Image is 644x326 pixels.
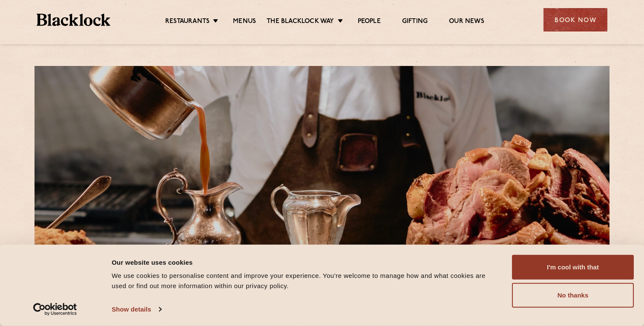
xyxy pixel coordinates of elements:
[112,303,161,316] a: Show details
[543,8,607,31] div: Book Now
[165,17,210,27] a: Restaurants
[512,255,634,280] button: I'm cool with that
[233,17,256,27] a: Menus
[112,257,493,267] div: Our website uses cookies
[402,17,428,27] a: Gifting
[267,17,334,27] a: The Blacklock Way
[358,17,381,27] a: People
[18,303,92,316] a: Usercentrics Cookiebot - opens in a new window
[37,14,110,26] img: BL_Textured_Logo-footer-cropped.svg
[449,17,484,27] a: Our News
[112,271,493,291] div: We use cookies to personalise content and improve your experience. You're welcome to manage how a...
[512,283,634,308] button: No thanks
